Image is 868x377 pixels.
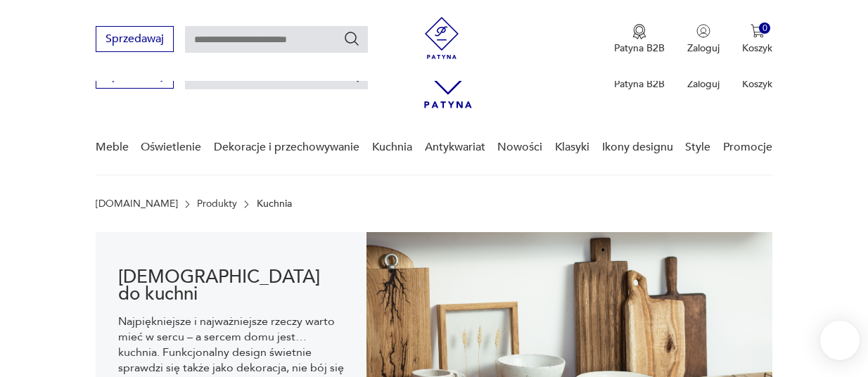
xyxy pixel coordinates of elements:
iframe: Smartsupp widget button [820,321,860,360]
p: Kuchnia [257,198,292,210]
p: Patyna B2B [614,77,665,91]
p: Koszyk [742,77,772,91]
img: Ikona koszyka [751,24,765,38]
a: Oświetlenie [141,120,201,174]
p: Zaloguj [687,41,720,55]
p: Koszyk [742,41,772,55]
a: Ikona medaluPatyna B2B [614,24,665,55]
a: Nowości [497,120,542,174]
button: Sprzedawaj [96,26,174,52]
img: Ikonka użytkownika [696,24,710,38]
img: Patyna - sklep z meblami i dekoracjami vintage [421,17,463,59]
a: Klasyki [555,120,589,174]
a: [DOMAIN_NAME] [96,198,178,210]
a: Kuchnia [372,120,412,174]
h1: [DEMOGRAPHIC_DATA] do kuchni [118,269,344,302]
p: Patyna B2B [614,41,665,55]
a: Produkty [197,198,237,210]
a: Dekoracje i przechowywanie [214,120,359,174]
div: 0 [759,23,771,34]
button: 0Koszyk [742,24,772,55]
button: Zaloguj [687,24,720,55]
p: Zaloguj [687,77,720,91]
a: Promocje [723,120,772,174]
img: Ikona medalu [632,24,646,39]
a: Meble [96,120,129,174]
a: Sprzedawaj [96,35,174,45]
button: Szukaj [343,30,360,47]
a: Ikony designu [602,120,673,174]
a: Antykwariat [425,120,485,174]
button: Patyna B2B [614,24,665,55]
a: Style [685,120,710,174]
a: Sprzedawaj [96,72,174,82]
